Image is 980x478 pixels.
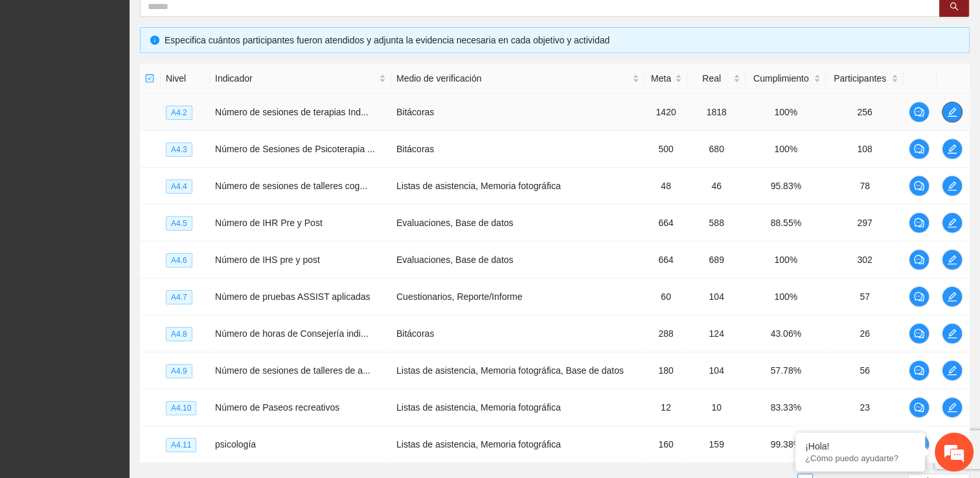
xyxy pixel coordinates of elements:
span: Número de sesiones de terapias Ind... [215,107,369,117]
td: 159 [687,426,746,463]
span: Cumplimiento [751,71,811,85]
span: check-square [145,74,154,83]
th: Nivel [161,63,210,94]
td: 689 [687,242,746,279]
td: 23 [826,389,903,426]
td: Bitácoras [391,315,644,352]
td: 124 [687,315,746,352]
button: edit [942,286,963,307]
button: comment [909,323,929,344]
td: Número de pruebas ASSIST aplicadas [210,279,391,315]
button: edit [942,397,963,418]
button: edit [942,249,963,270]
td: 104 [687,279,746,315]
button: comment [909,360,929,381]
th: Medio de verificación [391,63,644,94]
span: A4.8 [166,327,192,341]
td: 88.55% [746,205,826,242]
span: Participantes [831,71,888,85]
span: edit [942,291,962,302]
td: 60 [644,279,687,315]
span: Estamos en línea. [75,161,179,292]
span: A4.6 [166,253,192,267]
th: Real [687,63,746,94]
td: 108 [826,131,903,168]
td: 48 [644,168,687,205]
button: edit [942,102,963,122]
span: A4.4 [166,179,192,194]
span: Meta [650,71,672,85]
div: Chatee con nosotros ahora [67,66,218,83]
td: 1420 [644,94,687,131]
td: Evaluaciones, Base de datos [391,205,644,242]
td: Listas de asistencia, Memoria fotográfica [391,426,644,463]
td: 78 [826,168,903,205]
span: Número de horas de Consejería indi... [215,328,369,339]
span: A4.2 [166,106,192,120]
span: Número de Sesiones de Psicoterapia ... [215,144,375,154]
button: comment [909,176,929,196]
th: Cumplimiento [746,63,826,94]
td: Listas de asistencia, Memoria fotográfica [391,168,644,205]
span: search [950,2,959,12]
td: 100% [746,242,826,279]
button: comment [909,212,929,233]
td: 104 [687,352,746,389]
td: 256 [826,94,903,131]
td: psicología [210,426,391,463]
button: comment [909,102,929,122]
span: A4.10 [166,401,196,415]
div: ¡Hola! [805,441,915,451]
button: comment [909,397,929,418]
button: comment [909,139,929,159]
span: Número de sesiones de talleres cog... [215,181,367,191]
button: comment [909,286,929,307]
span: edit [942,218,962,228]
span: edit [942,144,962,154]
td: 10 [687,389,746,426]
th: Indicador [210,63,391,94]
td: 664 [644,205,687,242]
td: 12 [644,389,687,426]
td: 83.33% [746,389,826,426]
button: edit [942,139,963,159]
td: Número de IHR Pre y Post [210,205,391,242]
td: 158 [826,426,903,463]
span: A4.3 [166,142,192,157]
td: 95.83% [746,168,826,205]
button: edit [942,212,963,233]
td: 43.06% [746,315,826,352]
span: A4.5 [166,216,192,231]
td: 99.38% [746,426,826,463]
td: 57.78% [746,352,826,389]
span: edit [942,107,962,117]
td: Listas de asistencia, Memoria fotográfica [391,389,644,426]
span: edit [942,328,962,339]
td: 664 [644,242,687,279]
td: 100% [746,279,826,315]
span: edit [942,255,962,265]
div: Minimizar ventana de chat en vivo [212,6,244,38]
td: 57 [826,279,903,315]
td: 46 [687,168,746,205]
p: ¿Cómo puedo ayudarte? [805,453,915,463]
td: 160 [644,426,687,463]
th: Meta [644,63,687,94]
span: Real [692,71,731,85]
button: edit [942,360,963,381]
td: Número de IHS pre y post [210,242,391,279]
th: Participantes [826,63,903,94]
span: A4.9 [166,364,192,378]
span: A4.7 [166,290,192,304]
td: 100% [746,94,826,131]
td: Cuestionarios, Reporte/Informe [391,279,644,315]
td: 180 [644,352,687,389]
td: 500 [644,131,687,168]
td: Evaluaciones, Base de datos [391,242,644,279]
span: edit [942,402,962,413]
textarea: Escriba su mensaje y pulse “Intro” [6,330,247,376]
td: 26 [826,315,903,352]
td: Bitácoras [391,131,644,168]
span: Medio de verificación [396,71,630,85]
td: Bitácoras [391,94,644,131]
